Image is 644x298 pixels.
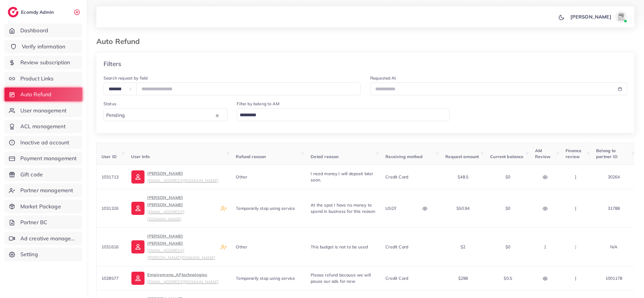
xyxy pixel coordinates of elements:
small: [EMAIL_ADDRESS][DOMAIN_NAME] [148,178,218,183]
span: Ad creative management [20,235,78,242]
p: [PERSON_NAME] [PERSON_NAME] [148,194,216,223]
span: Review subscription [20,59,70,66]
span: Receiving method [386,154,423,159]
a: Partner BC [4,216,82,229]
span: $2 [461,244,465,250]
span: Partner BC [20,218,48,226]
span: Payment management [20,155,77,162]
a: Auto Refund [4,88,82,101]
span: $48.5 [458,174,469,180]
p: Credit card [386,275,408,282]
a: Verify information [4,40,82,54]
a: Gift code [4,168,82,181]
a: [PERSON_NAME] [PERSON_NAME][EMAIL_ADDRESS][PERSON_NAME][DOMAIN_NAME] [131,233,216,261]
a: [PERSON_NAME][EMAIL_ADDRESS][DOMAIN_NAME] [131,170,218,184]
span: Finance review [566,148,582,159]
a: Review subscription [4,56,82,69]
p: [PERSON_NAME] [PERSON_NAME] [148,233,216,261]
a: Product Links [4,72,82,85]
span: Partner management [20,187,73,194]
a: Payment management [4,152,82,165]
button: Clear Selected [216,112,219,119]
a: Partner management [4,184,82,197]
label: Search request by field [104,75,148,81]
span: 1031616 [101,244,119,250]
span: Pending [105,111,126,120]
p: USDT [386,205,397,212]
label: Requested At [370,75,396,81]
img: logo [8,7,19,17]
span: $298 [458,276,468,281]
input: Search for option [238,111,442,120]
div: Search for option [104,108,227,121]
small: [EMAIL_ADDRESS][PERSON_NAME][DOMAIN_NAME] [148,248,215,260]
h3: Auto Refund [96,37,145,46]
span: Refund reason [236,154,266,159]
span: 30264 [608,174,620,180]
span: 1028577 [101,276,119,281]
span: Market Package [20,203,61,210]
span: Current balance [490,154,524,159]
h2: Ecomdy Admin [21,9,55,15]
img: ic-user-info.36bf1079.svg [131,240,145,253]
span: Product Links [20,75,54,82]
a: Empiremena_AFtechnologies[EMAIL_ADDRESS][DOMAIN_NAME] [131,271,218,285]
label: Filter by belong to AM [237,101,280,107]
span: $50.94 [457,206,470,211]
span: Gift code [20,171,43,178]
div: Search for option [237,108,450,121]
span: Temporarily stop using service [236,206,295,211]
span: 1031713 [101,174,119,180]
p: [PERSON_NAME] [570,13,611,20]
small: [EMAIL_ADDRESS][DOMAIN_NAME] [148,279,218,284]
a: Ad creative management [4,232,82,245]
span: N/A [610,244,617,250]
span: Verify information [22,43,66,51]
span: This budget is not to be used [311,244,368,250]
label: Status [104,101,116,107]
img: ic-user-info.36bf1079.svg [131,202,145,215]
span: Other [236,174,247,180]
span: AM Review [535,148,551,159]
p: Empiremena_AFtechnologies [148,271,218,285]
span: User Info [131,154,150,159]
span: $0 [505,244,510,250]
span: Please refund because we will pause our ads for now [311,272,371,284]
span: At the spot I have no money to spend in business for this reason [311,202,376,214]
span: Setting [20,250,38,258]
p: [PERSON_NAME] [148,170,218,184]
span: Request amount [446,154,479,159]
span: User management [20,107,66,114]
span: Detail reason [311,154,339,159]
a: [PERSON_NAME]avatar [567,11,630,23]
a: User management [4,104,82,117]
img: ic-user-info.36bf1079.svg [131,272,145,285]
a: [PERSON_NAME] [PERSON_NAME][EMAIL_ADDRESS][DOMAIN_NAME] [131,194,216,223]
span: $0 [505,206,510,211]
span: Dashboard [20,27,48,34]
span: 1001178 [605,276,622,281]
span: ACL management [20,123,66,130]
span: User ID [101,154,117,159]
p: Credit card [386,173,408,181]
span: Temporarily stop using service [236,276,295,281]
a: Inactive ad account [4,136,82,149]
span: Auto Refund [20,91,52,98]
a: Dashboard [4,24,82,37]
input: Search for option [127,111,214,120]
span: Inactive ad account [20,139,69,146]
span: 31788 [608,206,620,211]
span: Belong to partner ID [596,148,618,159]
small: [EMAIL_ADDRESS][DOMAIN_NAME] [148,209,184,221]
a: logoEcomdy Admin [8,7,55,17]
span: Other [236,244,247,250]
img: avatar [615,11,627,23]
span: 1031326 [101,206,119,211]
p: Credit card [386,243,408,250]
span: $0 [505,174,510,180]
h4: Filters [104,60,121,68]
a: Setting [4,247,82,261]
a: Market Package [4,200,82,213]
img: ic-user-info.36bf1079.svg [131,170,145,184]
span: I need money I will deposit later soon. [311,171,373,182]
